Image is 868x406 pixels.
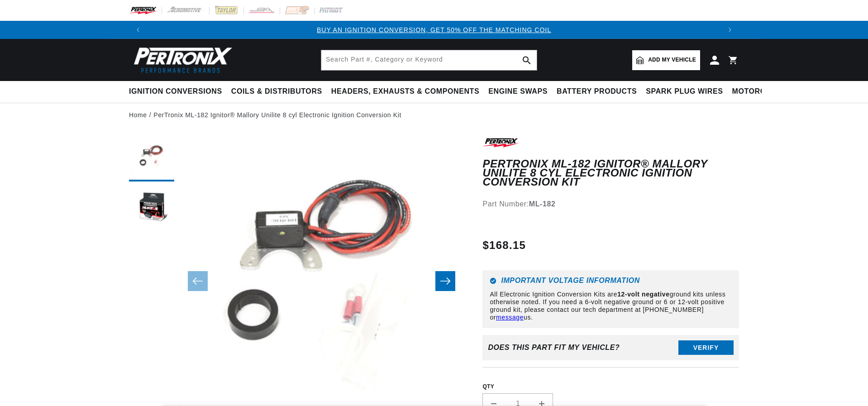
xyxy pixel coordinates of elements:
[331,87,479,96] span: Headers, Exhausts & Components
[435,271,455,291] button: Slide right
[153,110,401,120] a: PerTronix ML-182 Ignitor® Mallory Unilite 8 cyl Electronic Ignition Conversion Kit
[617,291,669,298] strong: 12-volt negative
[728,81,791,102] summary: Motorcycle
[147,25,721,35] div: 1 of 3
[227,81,327,102] summary: Coils & Distributors
[188,271,208,291] button: Slide left
[129,81,227,102] summary: Ignition Conversions
[129,186,174,231] button: Load image 2 in gallery view
[147,25,721,35] div: Announcement
[482,159,739,187] h1: PerTronix ML-182 Ignitor® Mallory Unilite 8 cyl Electronic Ignition Conversion Kit
[488,87,548,96] span: Engine Swaps
[129,110,739,120] nav: breadcrumbs
[327,81,484,102] summary: Headers, Exhausts & Components
[557,87,637,96] span: Battery Products
[490,291,732,321] p: All Electronic Ignition Conversion Kits are ground kits unless otherwise noted. If you need a 6-v...
[321,50,537,70] input: Search Part #, Category or Keyword
[721,21,739,39] button: Translation missing: en.sections.announcements.next_announcement
[646,87,723,96] span: Spark Plug Wires
[482,198,739,210] div: Part Number:
[317,26,551,33] a: BUY AN IGNITION CONVERSION, GET 50% OFF THE MATCHING COIL
[129,110,147,120] a: Home
[632,50,700,70] a: Add my vehicle
[129,87,222,96] span: Ignition Conversions
[641,81,727,102] summary: Spark Plug Wires
[678,340,734,355] button: Verify
[490,277,732,284] h6: Important Voltage Information
[482,237,526,253] span: $168.15
[106,21,762,39] slideshow-component: Translation missing: en.sections.announcements.announcement_bar
[488,344,620,352] div: Does This part fit My vehicle?
[648,56,696,64] span: Add my vehicle
[129,21,147,39] button: Translation missing: en.sections.announcements.previous_announcement
[484,81,552,102] summary: Engine Swaps
[732,87,786,96] span: Motorcycle
[517,50,537,70] button: search button
[496,314,524,321] a: message
[529,200,556,208] strong: ML-182
[552,81,641,102] summary: Battery Products
[129,136,174,182] button: Load image 1 in gallery view
[231,87,322,96] span: Coils & Distributors
[482,383,739,391] label: QTY
[129,44,233,76] img: Pertronix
